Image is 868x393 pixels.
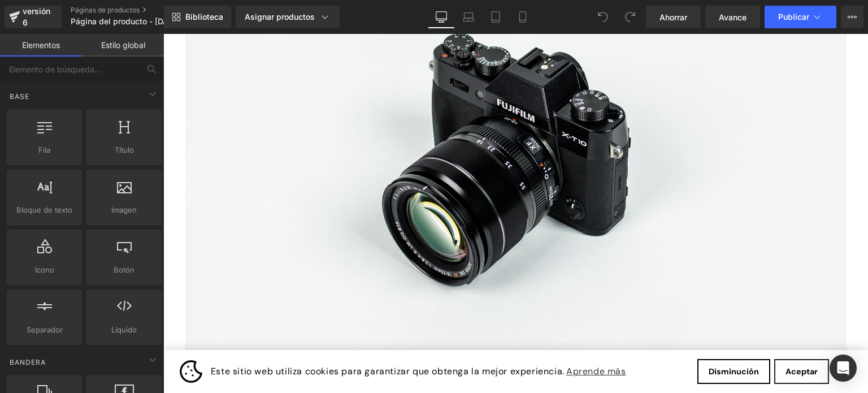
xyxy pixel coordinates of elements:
font: Botón [114,265,134,274]
font: Fila [38,145,50,154]
font: Imagen [111,205,137,214]
img: logo [16,326,39,349]
a: versión 6 [5,6,62,28]
a: Tableta [482,6,509,28]
font: Páginas de productos [71,6,140,14]
button: Deshacer [592,6,614,28]
a: Aprende más [401,329,465,346]
font: versión 6 [23,6,50,27]
font: Asignar productos [245,12,315,21]
button: Más [841,6,863,28]
div: Abrir Intercom Messenger [830,355,857,382]
font: Ahorrar [659,12,687,22]
a: Avance [705,6,760,28]
font: Icono [35,265,54,274]
font: Elementos [22,40,60,50]
font: Avance [719,12,747,22]
font: Bloque de texto [16,205,72,214]
font: Disminución [545,332,596,343]
font: Estilo global [101,40,145,50]
font: Publicar [778,12,809,21]
button: Rehacer [619,6,641,28]
a: Nueva Biblioteca [164,6,231,28]
font: Separador [27,325,63,334]
font: Título [115,145,134,154]
font: Este sitio web utiliza cookies para garantizar que obtenga la mejor experiencia. [47,331,401,343]
font: Líquido [111,325,137,334]
button: Publicar [765,6,836,28]
font: Página del producto - [DATE][PERSON_NAME] 09:55:46 [71,16,281,26]
a: Móvil [509,6,536,28]
a: De oficina [428,6,455,28]
button: denegar cookies [534,325,607,350]
font: ✕ [678,332,685,342]
font: Biblioteca [185,12,223,21]
a: Páginas de productos [71,6,201,15]
button: permitir cookies [611,325,666,350]
font: Bandera [10,358,46,366]
font: Aceptar [622,332,654,343]
font: Aprende más [403,331,463,343]
a: Computadora portátil [455,6,482,28]
button: Descartar el mensaje de cookies [674,334,688,342]
font: Base [10,92,29,101]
